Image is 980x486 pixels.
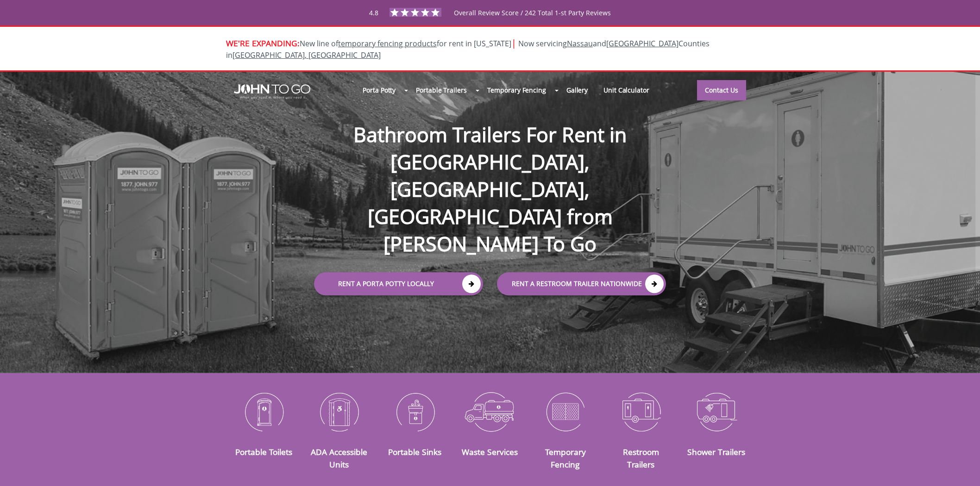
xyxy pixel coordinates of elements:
[567,38,593,49] a: Nassau
[226,38,710,60] span: Now servicing and Counties in
[233,387,295,436] img: Portable-Toilets-icon_N.png
[234,84,310,99] img: JOHN to go
[311,446,367,469] a: ADA Accessible Units
[623,446,659,469] a: Restroom Trailers
[606,38,678,49] a: [GEOGRAPHIC_DATA]
[479,80,554,100] a: Temporary Fencing
[534,387,596,436] img: Temporary-Fencing-cion_N.png
[685,387,747,436] img: Shower-Trailers-icon_N.png
[338,38,437,49] a: temporary fencing products
[384,387,446,436] img: Portable-Sinks-icon_N.png
[408,80,474,100] a: Portable Trailers
[355,80,403,100] a: Porta Potty
[235,446,292,457] a: Portable Toilets
[497,272,666,295] a: rent a RESTROOM TRAILER Nationwide
[610,387,672,436] img: Restroom-Trailers-icon_N.png
[232,50,381,60] a: [GEOGRAPHIC_DATA], [GEOGRAPHIC_DATA]
[697,80,746,100] a: Contact Us
[596,80,657,100] a: Unit Calculator
[454,8,611,36] span: Overall Review Score / 242 Total 1-st Party Reviews
[226,38,710,60] span: New line of for rent in [US_STATE]
[459,387,521,436] img: Waste-Services-icon_N.png
[462,446,518,457] a: Waste Services
[314,272,483,295] a: Rent a Porta Potty Locally
[511,37,516,49] span: |
[559,80,596,100] a: Gallery
[687,446,745,457] a: Shower Trailers
[369,8,378,17] span: 4.8
[305,91,675,257] h1: Bathroom Trailers For Rent in [GEOGRAPHIC_DATA], [GEOGRAPHIC_DATA], [GEOGRAPHIC_DATA] from [PERSO...
[308,387,370,436] img: ADA-Accessible-Units-icon_N.png
[545,446,586,469] a: Temporary Fencing
[226,37,300,49] span: WE'RE EXPANDING:
[388,446,441,457] a: Portable Sinks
